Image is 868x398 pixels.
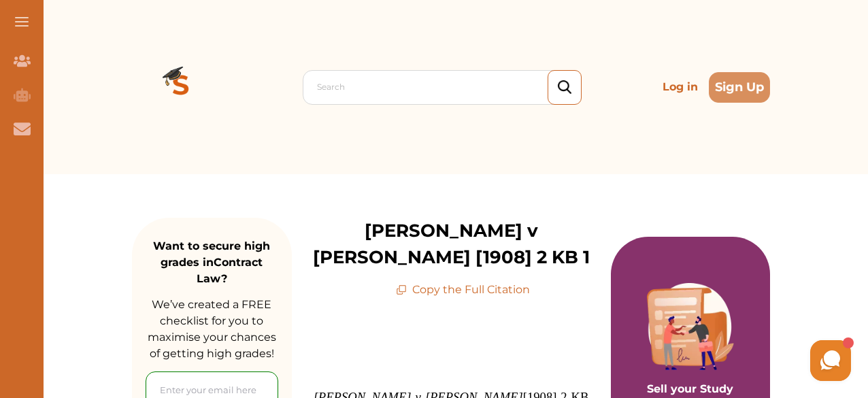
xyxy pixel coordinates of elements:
p: Log in [657,73,703,101]
p: [PERSON_NAME] v [PERSON_NAME] [1908] 2 KB 1 [292,218,611,271]
img: Logo [132,38,230,136]
button: Sign Up [709,72,770,103]
img: Purple card image [647,283,734,370]
strong: Want to secure high grades in Contract Law ? [153,239,270,285]
iframe: HelpCrunch [541,337,854,384]
p: Copy the Full Citation [396,282,530,298]
span: We’ve created a FREE checklist for you to maximise your chances of getting high grades! [148,298,276,360]
img: search_icon [558,80,571,95]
